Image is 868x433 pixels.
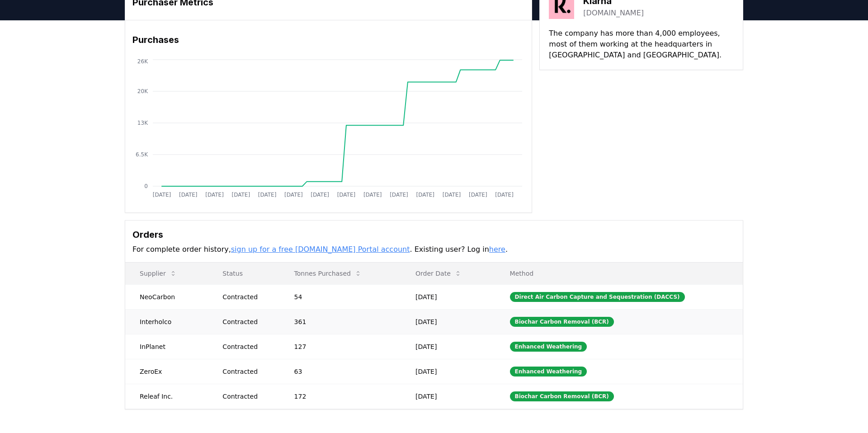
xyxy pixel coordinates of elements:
p: For complete order history, . Existing user? Log in . [132,244,736,255]
td: ZeroEx [125,359,208,384]
tspan: 26K [137,58,148,65]
button: Tonnes Purchased [287,264,369,282]
td: [DATE] [401,384,495,409]
tspan: [DATE] [443,192,461,198]
div: Direct Air Carbon Capture and Sequestration (DACCS) [510,292,685,302]
button: Order Date [408,264,469,282]
div: Biochar Carbon Removal (BCR) [510,317,614,327]
td: 127 [280,334,401,359]
td: Releaf Inc. [125,384,208,409]
td: 172 [280,384,401,409]
tspan: [DATE] [469,192,487,198]
div: Biochar Carbon Removal (BCR) [510,391,614,401]
td: [DATE] [401,284,495,309]
td: 63 [280,359,401,384]
td: NeoCarbon [125,284,208,309]
tspan: 6.5K [136,151,148,158]
button: Supplier [132,264,184,282]
tspan: 0 [144,183,148,189]
td: [DATE] [401,309,495,334]
tspan: [DATE] [232,192,250,198]
tspan: [DATE] [390,192,408,198]
tspan: [DATE] [311,192,329,198]
p: The company has more than 4,000 employees, most of them working at the headquarters in [GEOGRAPHI... [549,28,734,61]
div: Contracted [222,392,272,401]
tspan: [DATE] [495,192,514,198]
td: 54 [280,284,401,309]
p: Status [215,269,272,278]
tspan: [DATE] [337,192,356,198]
div: Contracted [222,342,272,351]
div: Contracted [222,367,272,376]
a: here [489,245,505,254]
tspan: [DATE] [205,192,224,198]
tspan: [DATE] [179,192,198,198]
p: Method [503,269,736,278]
tspan: [DATE] [258,192,277,198]
td: InPlanet [125,334,208,359]
h3: Orders [132,228,736,241]
td: [DATE] [401,359,495,384]
a: [DOMAIN_NAME] [583,8,644,19]
tspan: 20K [137,88,148,94]
div: Contracted [222,317,272,326]
h3: Purchases [132,33,524,47]
td: [DATE] [401,334,495,359]
div: Enhanced Weathering [510,342,587,352]
div: Contracted [222,292,272,301]
div: Enhanced Weathering [510,367,587,377]
tspan: [DATE] [416,192,434,198]
td: Interholco [125,309,208,334]
tspan: 13K [137,120,148,126]
tspan: [DATE] [153,192,171,198]
tspan: [DATE] [363,192,382,198]
a: sign up for a free [DOMAIN_NAME] Portal account [231,245,410,254]
td: 361 [280,309,401,334]
tspan: [DATE] [284,192,303,198]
